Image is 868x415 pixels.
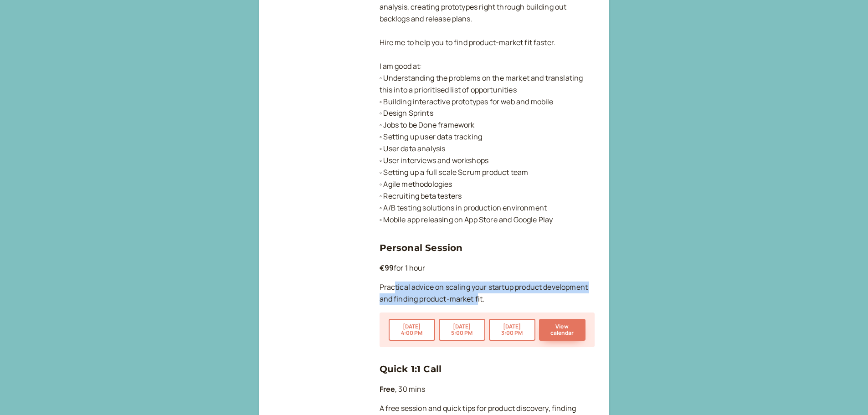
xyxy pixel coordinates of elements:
button: [DATE]4:00 PM [389,319,435,341]
button: [DATE]3:00 PM [489,319,535,341]
a: Personal Session [380,242,463,253]
button: View calendar [539,319,586,341]
p: Practical advice on scaling your startup product development and finding product-market fit. [380,282,595,305]
a: Quick 1:1 Call [380,364,442,374]
button: [DATE]5:00 PM [439,319,485,341]
b: Free [380,384,395,394]
b: €99 [380,263,394,273]
p: , 30 mins [380,384,595,395]
p: for 1 hour [380,262,595,274]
